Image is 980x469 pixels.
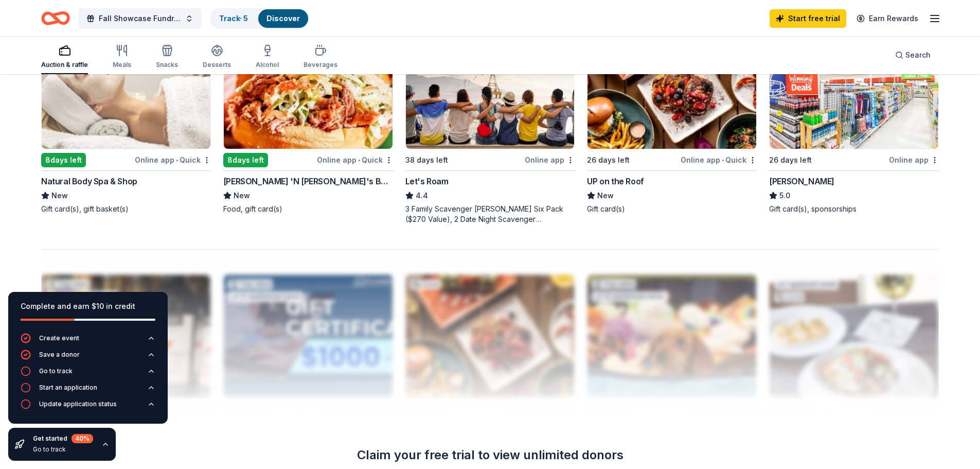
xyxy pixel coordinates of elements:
[223,175,393,187] div: [PERSON_NAME] 'N [PERSON_NAME]'s BBQ Restaurant
[587,26,756,149] img: Image for UP on the Roof
[587,175,644,187] div: UP on the Roof
[597,189,614,202] span: New
[358,156,360,164] span: •
[587,26,757,214] a: Image for UP on the RoofLocal26 days leftOnline app•QuickUP on the RoofNewGift card(s)
[887,45,939,65] button: Search
[850,9,924,28] a: Earn Rewards
[587,154,630,166] div: 26 days left
[256,61,279,69] div: Alcohol
[39,367,73,375] div: Go to track
[342,447,638,463] div: Claim your free trial to view unlimited donors
[72,434,93,443] div: 40 %
[256,40,279,74] button: Alcohol
[21,399,155,415] button: Update application status
[525,153,575,166] div: Online app
[203,61,231,69] div: Desserts
[39,384,97,392] div: Start an application
[769,26,939,214] a: Image for Winn-DixieTop rated26 days leftOnline app[PERSON_NAME]5.0Gift card(s), sponsorships
[416,189,428,202] span: 4.4
[51,189,68,202] span: New
[769,154,812,166] div: 26 days left
[39,334,79,342] div: Create event
[176,156,178,164] span: •
[21,300,155,312] div: Complete and earn $10 in credit
[156,61,178,69] div: Snacks
[39,351,80,359] div: Save a donor
[587,204,757,214] div: Gift card(s)
[42,26,210,149] img: Image for Natural Body Spa & Shop
[41,61,88,69] div: Auction & raffle
[224,26,393,149] img: Image for Jim 'N Nick's BBQ Restaurant
[219,14,248,23] a: Track· 5
[113,61,131,69] div: Meals
[406,26,575,149] img: Image for Let's Roam
[156,40,178,74] button: Snacks
[33,434,93,443] div: Get started
[41,6,70,30] a: Home
[304,61,337,69] div: Beverages
[405,154,448,166] div: 38 days left
[769,204,939,214] div: Gift card(s), sponsorships
[223,204,393,214] div: Food, gift card(s)
[210,8,309,29] button: Track· 5Discover
[905,49,931,61] span: Search
[266,14,300,23] a: Discover
[39,400,117,408] div: Update application status
[33,445,93,454] div: Go to track
[681,153,757,166] div: Online app Quick
[722,156,724,164] span: •
[889,153,939,166] div: Online app
[304,40,337,74] button: Beverages
[78,8,202,29] button: Fall Showcase Fundraiser
[99,12,181,25] span: Fall Showcase Fundraiser
[41,204,211,214] div: Gift card(s), gift basket(s)
[223,153,268,167] div: 8 days left
[234,189,250,202] span: New
[779,189,790,202] span: 5.0
[21,333,155,350] button: Create event
[113,40,131,74] button: Meals
[223,26,393,214] a: Image for Jim 'N Nick's BBQ Restaurant2 applieslast week8days leftOnline app•Quick[PERSON_NAME] '...
[770,9,846,28] a: Start free trial
[405,175,449,187] div: Let's Roam
[405,26,575,224] a: Image for Let's Roam3 applieslast week38 days leftOnline appLet's Roam4.43 Family Scavenger [PERS...
[21,366,155,383] button: Go to track
[41,40,88,74] button: Auction & raffle
[41,153,86,167] div: 8 days left
[770,26,938,149] img: Image for Winn-Dixie
[405,204,575,224] div: 3 Family Scavenger [PERSON_NAME] Six Pack ($270 Value), 2 Date Night Scavenger [PERSON_NAME] Two ...
[41,26,211,214] a: Image for Natural Body Spa & ShopLocal8days leftOnline app•QuickNatural Body Spa & ShopNewGift ca...
[21,383,155,399] button: Start an application
[41,175,137,187] div: Natural Body Spa & Shop
[203,40,231,74] button: Desserts
[769,175,834,187] div: [PERSON_NAME]
[135,153,211,166] div: Online app Quick
[21,350,155,366] button: Save a donor
[317,153,393,166] div: Online app Quick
